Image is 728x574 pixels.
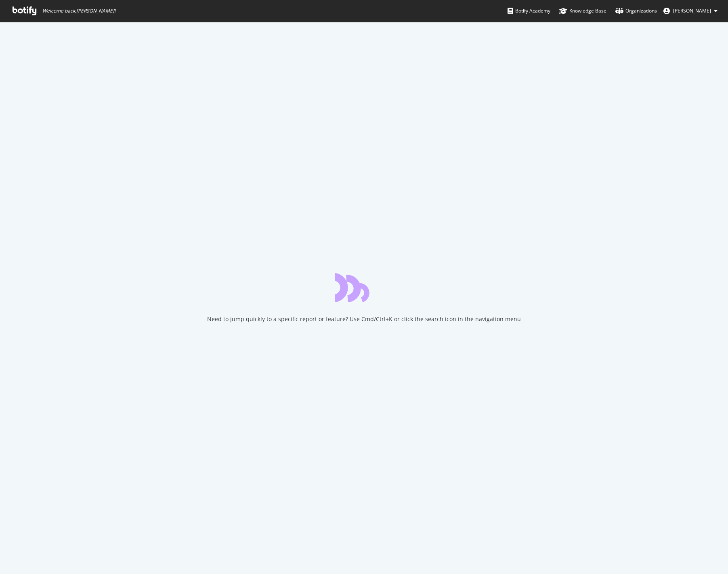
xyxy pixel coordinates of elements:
[508,7,550,15] div: Botify Academy
[657,4,724,17] button: [PERSON_NAME]
[615,7,657,15] div: Organizations
[42,8,115,14] span: Welcome back, [PERSON_NAME] !
[673,7,711,14] span: Carole Navarro
[207,315,521,323] div: Need to jump quickly to a specific report or feature? Use Cmd/Ctrl+K or click the search icon in ...
[335,273,393,302] div: animation
[559,7,606,15] div: Knowledge Base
